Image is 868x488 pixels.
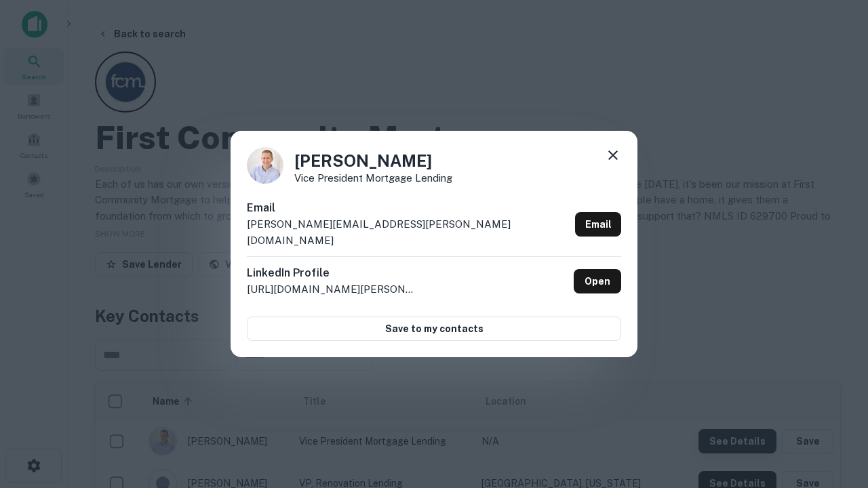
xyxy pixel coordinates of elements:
h4: [PERSON_NAME] [294,148,452,173]
a: Open [574,269,621,293]
p: [URL][DOMAIN_NAME][PERSON_NAME] [247,281,416,298]
button: Save to my contacts [247,317,621,341]
h6: Email [247,200,570,216]
iframe: Chat Widget [800,336,868,401]
a: Email [575,212,621,237]
h6: LinkedIn Profile [247,265,416,281]
p: Vice President Mortgage Lending [294,173,452,183]
p: [PERSON_NAME][EMAIL_ADDRESS][PERSON_NAME][DOMAIN_NAME] [247,216,570,248]
img: 1520878720083 [247,147,283,184]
